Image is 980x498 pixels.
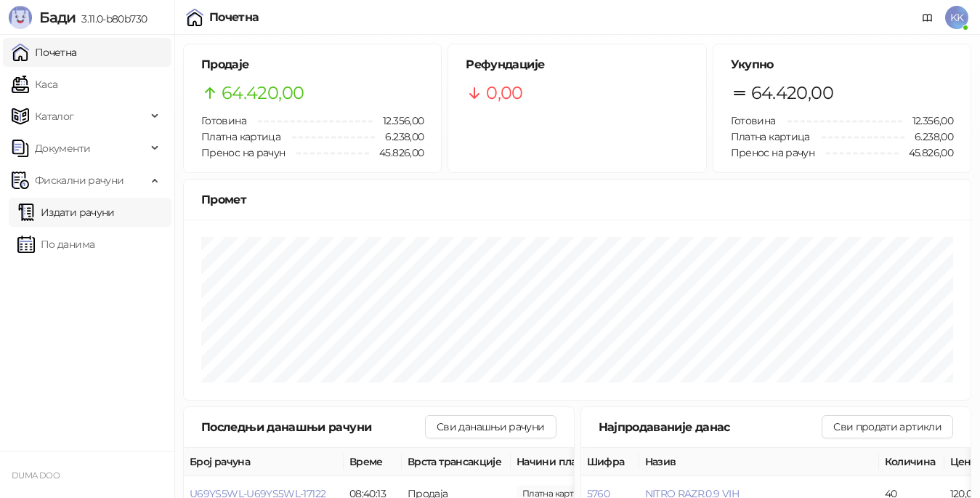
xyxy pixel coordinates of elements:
span: 3.11.0-b80b730 [76,12,147,25]
h5: Продаје [201,56,424,73]
span: Документи [35,134,90,163]
span: KK [945,6,968,29]
div: Почетна [209,12,259,23]
span: 64.420,00 [751,79,833,107]
span: Платна картица [731,130,810,143]
small: DUMA DOO [12,470,60,481]
img: Logo [9,6,32,29]
button: Сви данашњи рачуни [425,415,556,438]
th: Шифра [581,448,639,476]
span: 45.826,00 [899,145,953,161]
th: Начини плаћања [511,448,656,476]
span: 12.356,00 [373,113,424,129]
a: Каса [12,70,57,99]
span: 0,00 [486,79,522,107]
span: 45.826,00 [369,145,424,161]
th: Количина [879,448,944,476]
span: Платна картица [201,130,280,143]
a: Почетна [12,38,77,67]
button: Сви продати артикли [822,415,953,438]
th: Назив [639,448,879,476]
span: Пренос на рачун [201,146,285,159]
a: Документација [916,6,939,29]
span: 6.238,00 [904,129,953,145]
th: Врста трансакције [402,448,511,476]
a: Издати рачуни [17,198,115,227]
h5: Рефундације [466,56,688,73]
th: Време [344,448,402,476]
span: Фискални рачуни [35,166,123,195]
h5: Укупно [731,56,953,73]
span: Готовина [731,114,776,127]
span: Бади [39,9,76,26]
div: Промет [201,190,953,209]
a: По данима [17,230,94,259]
span: 12.356,00 [902,113,953,129]
div: Последњи данашњи рачуни [201,418,425,436]
span: 6.238,00 [375,129,424,145]
span: Пренос на рачун [731,146,814,159]
span: 64.420,00 [222,79,304,107]
div: Најпродаваније данас [599,418,822,436]
span: Каталог [35,102,74,131]
th: Број рачуна [184,448,344,476]
span: Готовина [201,114,246,127]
